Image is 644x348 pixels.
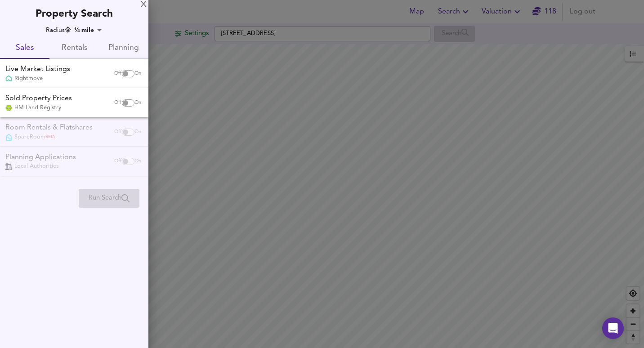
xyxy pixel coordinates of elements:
[5,64,70,75] div: Live Market Listings
[114,99,122,107] span: Off
[5,41,44,55] span: Sales
[5,105,12,111] img: Land Registry
[5,94,72,104] div: Sold Property Prices
[5,104,72,112] div: HM Land Registry
[72,26,105,35] div: ¼ mile
[134,70,141,77] span: On
[104,41,143,55] span: Planning
[114,70,122,77] span: Off
[5,75,12,83] img: Rightmove
[55,41,94,55] span: Rentals
[602,317,624,339] div: Open Intercom Messenger
[141,2,147,8] div: X
[5,75,70,83] div: Rightmove
[46,26,71,35] div: Radius
[134,99,141,107] span: On
[79,189,139,208] div: Please enable at least one data source to run a search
